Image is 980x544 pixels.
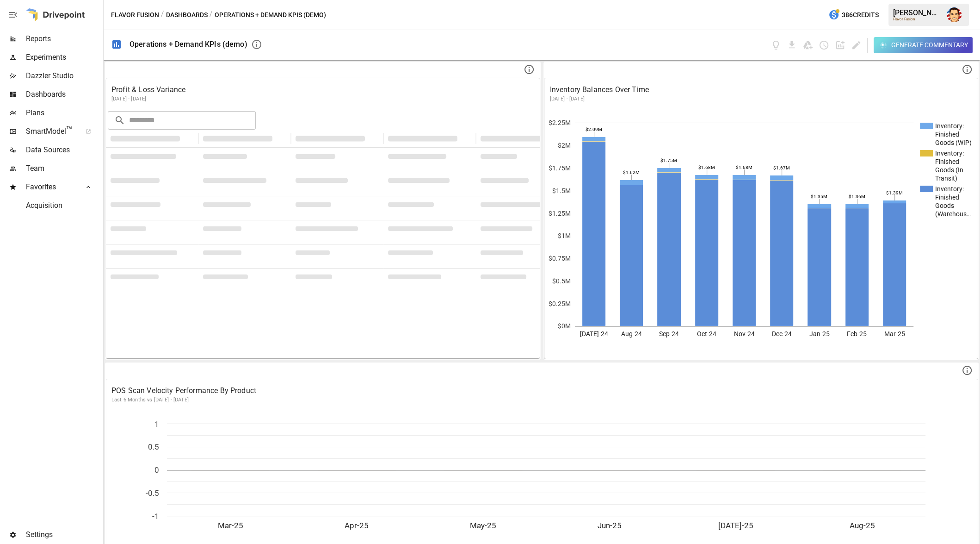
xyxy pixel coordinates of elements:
text: Sep-24 [659,330,679,338]
span: Dashboards [26,89,101,100]
text: $1.36M [849,194,865,199]
span: Plans [26,107,101,119]
div: Generate Commentary [891,39,968,51]
button: Save as Google Doc [802,40,813,50]
text: Finished [935,158,959,165]
span: Experiments [26,52,101,63]
button: Generate Commentary [874,37,973,53]
text: $2M [557,142,570,149]
text: $0.25M [548,300,570,307]
text: $1.68M [736,165,752,170]
div: [PERSON_NAME] [893,8,941,17]
text: $1.39M [886,190,903,195]
button: Sort [366,132,379,145]
text: 1 [154,419,159,428]
text: Finished [935,131,959,138]
button: Austin Gardner-Smith [941,2,967,28]
text: [DATE]-25 [718,520,753,530]
span: Favorites [26,181,75,193]
p: Last 6 Months vs [DATE] - [DATE] [111,396,972,404]
text: $1M [557,232,570,239]
text: $1.35M [811,194,827,199]
text: Inventory: [935,122,964,130]
span: Settings [26,529,101,540]
text: -0.5 [146,488,159,498]
p: [DATE] - [DATE] [111,95,534,103]
div: Operations + Demand KPIs (demo) [129,40,247,49]
button: Sort [458,132,471,145]
text: $1.68M [698,165,715,170]
text: $1.25M [548,210,570,217]
text: $2.25M [548,119,570,126]
text: Jun-25 [598,520,622,530]
span: Team [26,163,101,174]
text: Mar-25 [218,520,243,530]
button: Download dashboard [787,40,797,50]
text: Inventory: [935,150,964,157]
button: Dashboards [166,9,208,21]
text: Transit) [935,175,957,182]
span: Acquisition [26,200,101,211]
text: Apr-25 [345,520,369,530]
span: ™ [66,125,73,136]
text: 0 [154,465,159,475]
button: Flavor Fusion [111,9,159,21]
button: Edit dashboard [851,40,862,50]
text: Inventory: [935,185,964,193]
p: POS Scan Velocity Performance By Product [111,385,972,396]
text: -1 [152,511,159,520]
span: Dazzler Studio [26,70,101,81]
svg: A chart. [544,109,978,359]
text: Goods (In [935,166,963,174]
p: [DATE] - [DATE] [550,95,973,103]
text: Feb-25 [847,330,867,338]
text: Dec-24 [771,330,791,338]
text: Aug-25 [849,520,875,530]
div: / [161,9,164,21]
button: Add widget [835,40,845,50]
span: SmartModel [26,126,75,137]
text: Nov-24 [733,330,754,338]
p: Inventory Balances Over Time [550,84,973,95]
text: 0.5 [148,442,159,451]
text: $1.75M [548,164,570,172]
span: Reports [26,33,101,44]
p: Profit & Loss Variance [111,84,534,95]
text: Jan-25 [809,330,829,338]
button: 386Credits [825,6,882,24]
text: $1.67M [773,165,790,170]
div: Flavor Fusion [893,17,941,21]
span: 386 Credits [842,9,879,21]
text: $1.62M [623,170,640,175]
img: Austin Gardner-Smith [947,7,962,22]
text: [DATE]-24 [579,330,608,338]
text: Oct-24 [696,330,716,338]
button: View documentation [770,40,781,50]
button: Sort [181,132,194,145]
text: $0.75M [548,255,570,262]
div: / [210,9,213,21]
text: Aug-24 [621,330,641,338]
text: $1.75M [660,158,677,163]
text: (Warehous… [935,210,971,218]
text: $0.5M [552,277,570,285]
button: Schedule dashboard [819,40,829,50]
text: $2.09M [586,127,602,132]
text: $0M [557,322,570,330]
span: Data Sources [26,144,101,156]
text: May-25 [470,520,496,530]
text: $1.5M [552,187,570,194]
button: Sort [273,132,286,145]
text: Mar-25 [884,330,905,338]
text: Goods (WIP) [935,139,972,146]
